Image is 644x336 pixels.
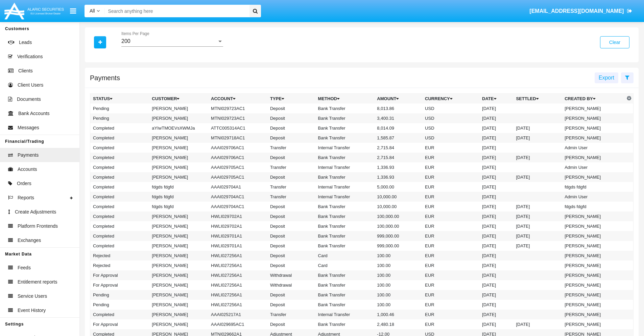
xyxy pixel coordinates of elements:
h5: Payments [90,75,120,81]
td: For Approval [90,280,149,290]
span: Event History [18,307,46,314]
td: AAAI029705AC1 [208,172,267,182]
th: Created By [562,94,625,104]
span: Client Users [18,82,43,89]
td: Transfer [267,143,315,153]
td: [PERSON_NAME] [149,104,208,113]
td: Bank Transfer [315,104,375,113]
span: Export [599,75,614,81]
td: [DATE] [479,113,513,123]
span: Orders [17,180,31,187]
td: 100,000.00 [374,211,422,221]
span: Bank Accounts [18,110,50,117]
td: 100,000.00 [374,221,422,231]
span: Messages [18,124,39,131]
span: Exchanges [18,237,41,244]
td: Bank Transfer [315,153,375,162]
td: [PERSON_NAME] [562,270,625,280]
td: Completed [90,172,149,182]
td: Completed [90,211,149,221]
td: EUR [422,319,479,329]
td: [PERSON_NAME] [149,221,208,231]
td: Deposit [267,123,315,133]
td: Bank Transfer [315,211,375,221]
td: 3,400.31 [374,113,422,123]
td: Deposit [267,202,315,211]
th: Settled [513,94,562,104]
td: 999,000.00 [374,231,422,241]
td: [DATE] [479,231,513,241]
td: Card [315,251,375,261]
td: [DATE] [479,104,513,113]
td: 1,336.93 [374,172,422,182]
td: USD [422,133,479,143]
th: Customer [149,94,208,104]
td: EUR [422,182,479,192]
td: HWLI027256A1 [208,290,267,300]
td: EUR [422,251,479,261]
td: [DATE] [513,211,562,221]
td: 2,715.84 [374,143,422,153]
td: EUR [422,192,479,202]
td: EUR [422,211,479,221]
span: Documents [17,96,41,103]
td: For Approval [90,270,149,280]
td: [DATE] [479,290,513,300]
td: [PERSON_NAME] [149,153,208,162]
td: HWLI029701A1 [208,231,267,241]
td: Transfer [267,192,315,202]
td: fdgds fdgfd [562,182,625,192]
td: EUR [422,241,479,251]
td: [DATE] [513,123,562,133]
td: EUR [422,231,479,241]
th: Type [267,94,315,104]
td: [DATE] [513,133,562,143]
td: [PERSON_NAME] [562,241,625,251]
td: USD [422,104,479,113]
td: Bank Transfer [315,241,375,251]
td: Completed [90,241,149,251]
td: HWLI027256A1 [208,251,267,261]
td: 1,336.93 [374,162,422,172]
td: [DATE] [479,172,513,182]
span: Service Users [18,293,47,300]
td: [DATE] [479,123,513,133]
td: Deposit [267,251,315,261]
td: [PERSON_NAME] [562,211,625,221]
th: Amount [374,94,422,104]
td: [DATE] [479,280,513,290]
span: Create Adjustments [15,208,56,216]
td: [DATE] [479,182,513,192]
span: Clients [18,67,33,74]
td: 100.00 [374,261,422,270]
td: [PERSON_NAME] [562,310,625,319]
td: [DATE] [513,241,562,251]
td: Admin User [562,192,625,202]
td: Pending [90,104,149,113]
td: Bank Transfer [315,270,375,280]
td: [DATE] [479,202,513,211]
td: Completed [90,231,149,241]
td: [PERSON_NAME] [562,221,625,231]
td: [DATE] [479,192,513,202]
span: All [90,8,95,14]
td: aYIwTMOEVsXWMJa [149,123,208,133]
td: fdgds fdgfd [562,202,625,211]
td: [DATE] [479,310,513,319]
td: [DATE] [513,172,562,182]
td: [DATE] [479,162,513,172]
td: Deposit [267,221,315,231]
td: fdgds fdgfd [149,202,208,211]
td: Completed [90,133,149,143]
td: Completed [90,310,149,319]
td: [DATE] [513,153,562,162]
td: [PERSON_NAME] [562,153,625,162]
td: [PERSON_NAME] [149,261,208,270]
td: [DATE] [513,231,562,241]
td: Bank Transfer [315,133,375,143]
td: Bank Transfer [315,280,375,290]
td: Transfer [267,310,315,319]
td: Completed [90,221,149,231]
td: EUR [422,143,479,153]
td: 100.00 [374,300,422,310]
